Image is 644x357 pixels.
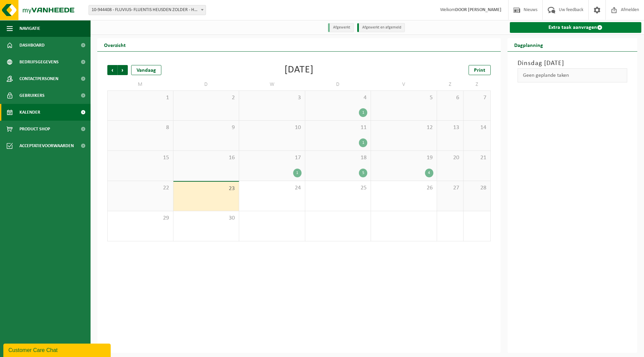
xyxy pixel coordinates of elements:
span: Navigatie [19,20,40,37]
span: 15 [111,154,170,162]
span: 7 [467,94,487,102]
h3: Dinsdag [DATE] [518,58,628,68]
span: 18 [309,154,368,162]
span: 27 [440,184,460,192]
span: 29 [111,215,170,222]
span: 12 [374,124,433,131]
span: Vorige [107,65,117,75]
div: 1 [293,169,302,177]
span: 4 [309,94,368,102]
span: 16 [177,154,236,162]
div: Geen geplande taken [518,68,628,82]
span: Volgende [118,65,128,75]
span: 6 [440,94,460,102]
h2: Overzicht [97,38,132,51]
span: 19 [374,154,433,162]
div: 5 [359,169,367,177]
span: Acceptatievoorwaarden [19,137,74,154]
span: Bedrijfsgegevens [19,54,59,70]
span: 26 [374,184,433,192]
span: 14 [467,124,487,131]
td: D [173,78,239,91]
span: 17 [243,154,302,162]
strong: DOOR [PERSON_NAME] [455,7,501,12]
div: Vandaag [131,65,161,75]
span: 3 [243,94,302,102]
iframe: chat widget [3,342,112,357]
span: Dashboard [19,37,45,54]
div: 4 [425,169,433,177]
span: 11 [309,124,368,131]
a: Extra taak aanvragen [510,22,642,33]
span: 22 [111,184,170,192]
li: Afgewerkt [328,23,354,32]
span: Gebruikers [19,87,45,104]
div: [DATE] [284,65,314,75]
span: 20 [440,154,460,162]
h2: Dagplanning [507,38,550,51]
td: Z [437,78,464,91]
span: 23 [177,185,236,192]
td: Z [464,78,490,91]
span: 10-944408 - FLUVIUS- FLUENTIS HEUSDEN ZOLDER - HEUSDEN-ZOLDER [89,5,206,15]
div: 1 [359,138,367,147]
span: 30 [177,215,236,222]
li: Afgewerkt en afgemeld [357,23,405,32]
span: 1 [111,94,170,102]
span: 10-944408 - FLUVIUS- FLUENTIS HEUSDEN ZOLDER - HEUSDEN-ZOLDER [89,5,206,15]
span: 8 [111,124,170,131]
span: 10 [243,124,302,131]
span: 13 [440,124,460,131]
span: Contactpersonen [19,70,58,87]
span: 5 [374,94,433,102]
a: Print [469,65,491,75]
span: 24 [243,184,302,192]
span: 25 [309,184,368,192]
span: 9 [177,124,236,131]
div: 1 [359,108,367,117]
td: D [305,78,371,91]
td: V [371,78,437,91]
span: Kalender [19,104,40,121]
span: 2 [177,94,236,102]
span: Product Shop [19,121,50,137]
span: 28 [467,184,487,192]
span: Print [474,68,485,73]
span: 21 [467,154,487,162]
td: M [107,78,173,91]
td: W [239,78,305,91]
